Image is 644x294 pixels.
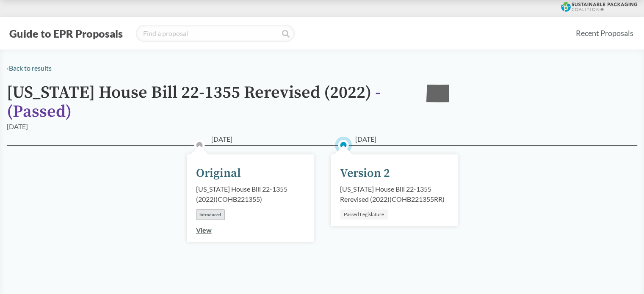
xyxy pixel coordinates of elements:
[211,134,232,144] span: [DATE]
[340,184,448,204] div: [US_STATE] House Bill 22-1355 Rerevised (2022) ( COHB221355RR )
[7,83,413,121] h1: [US_STATE] House Bill 22-1355 Rerevised (2022)
[572,24,637,43] a: Recent Proposals
[196,184,304,204] div: [US_STATE] House Bill 22-1355 (2022) ( COHB221355 )
[7,27,125,40] button: Guide to EPR Proposals
[355,134,376,144] span: [DATE]
[7,82,381,122] span: - ( Passed )
[340,165,390,182] div: Version 2
[196,165,241,182] div: Original
[136,25,295,42] input: Find a proposal
[340,209,388,220] div: Passed Legislature
[196,209,225,220] div: Introduced
[196,226,212,234] a: View
[7,64,52,72] a: ‹Back to results
[7,121,28,132] div: [DATE]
